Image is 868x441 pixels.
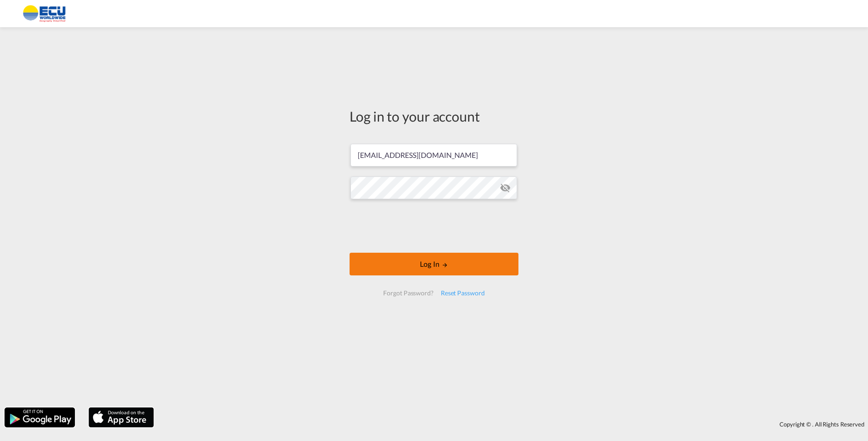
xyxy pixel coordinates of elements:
[350,253,518,275] button: LOGIN
[350,144,517,167] input: Enter email/phone number
[88,407,155,428] img: apple.png
[158,416,868,432] div: Copyright © . All Rights Reserved
[14,4,75,24] img: 6cccb1402a9411edb762cf9624ab9cda.png
[365,208,503,244] iframe: reCAPTCHA
[380,285,437,301] div: Forgot Password?
[437,285,488,301] div: Reset Password
[500,182,511,193] md-icon: icon-eye-off
[4,407,76,428] img: google.png
[350,107,518,126] div: Log in to your account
